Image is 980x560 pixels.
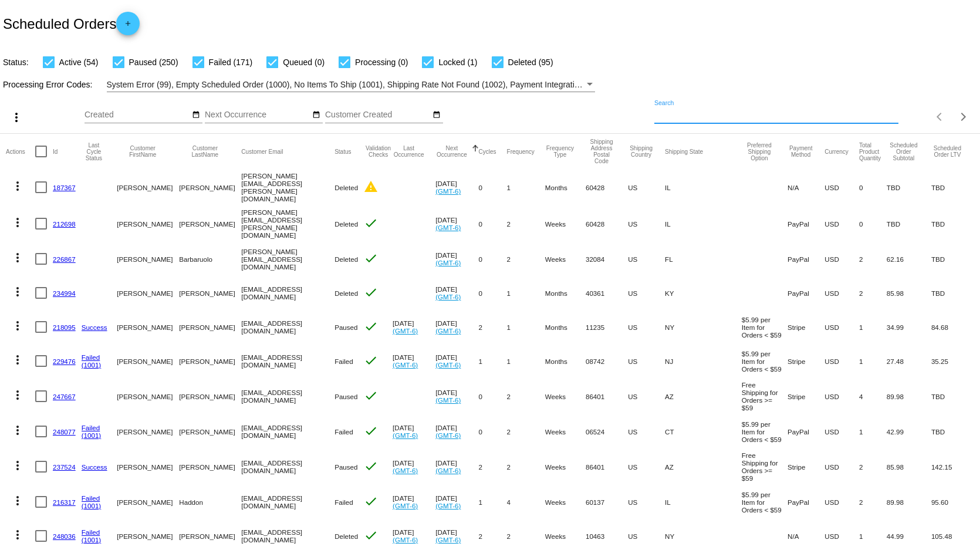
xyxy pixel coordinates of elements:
[435,310,478,344] mat-cell: [DATE]
[53,463,76,471] a: 237524
[952,105,975,129] button: Next page
[312,110,320,120] mat-icon: date_range
[545,519,586,553] mat-cell: Weeks
[364,424,378,438] mat-icon: check
[545,145,575,158] button: Change sorting for FrequencyType
[788,414,824,448] mat-cell: PayPal
[479,276,507,310] mat-cell: 0
[393,502,418,510] a: (GMT-6)
[665,148,703,155] button: Change sorting for ShippingState
[435,485,478,519] mat-cell: [DATE]
[931,205,974,242] mat-cell: TBD
[11,423,25,437] mat-icon: more_vert
[393,519,435,553] mat-cell: [DATE]
[665,378,742,414] mat-cell: AZ
[435,145,468,158] button: Change sorting for NextOccurrenceUtc
[82,361,102,369] a: (1001)
[11,319,25,333] mat-icon: more_vert
[931,448,974,485] mat-cell: 142.15
[241,519,334,553] mat-cell: [EMAIL_ADDRESS][DOMAIN_NAME]
[117,242,179,276] mat-cell: [PERSON_NAME]
[859,344,887,378] mat-cell: 1
[393,536,418,544] a: (GMT-6)
[665,448,742,485] mat-cell: AZ
[824,169,859,205] mat-cell: USD
[364,180,378,194] mat-icon: warning
[507,310,545,344] mat-cell: 1
[334,463,357,471] span: Paused
[545,344,586,378] mat-cell: Months
[887,448,931,485] mat-cell: 85.98
[507,448,545,485] mat-cell: 2
[507,148,535,155] button: Change sorting for Frequency
[117,310,179,344] mat-cell: [PERSON_NAME]
[117,205,179,242] mat-cell: [PERSON_NAME]
[364,459,378,473] mat-icon: check
[586,414,628,448] mat-cell: 06524
[628,205,665,242] mat-cell: US
[931,145,964,158] button: Change sorting for LifetimeValue
[334,220,358,228] span: Deleted
[334,289,358,297] span: Deleted
[887,142,921,161] button: Change sorting for Subtotal
[887,242,931,276] mat-cell: 62.16
[824,448,859,485] mat-cell: USD
[117,145,168,158] button: Change sorting for CustomerFirstName
[887,169,931,205] mat-cell: TBD
[82,353,100,361] a: Failed
[859,378,887,414] mat-cell: 4
[586,485,628,519] mat-cell: 60137
[479,378,507,414] mat-cell: 0
[364,216,378,230] mat-icon: check
[209,55,253,69] span: Failed (171)
[859,276,887,310] mat-cell: 2
[507,414,545,448] mat-cell: 2
[586,378,628,414] mat-cell: 86401
[82,536,102,544] a: (1001)
[545,242,586,276] mat-cell: Weeks
[82,323,107,331] a: Success
[11,215,25,230] mat-icon: more_vert
[435,224,461,231] a: (GMT-6)
[586,344,628,378] mat-cell: 08742
[117,378,179,414] mat-cell: [PERSON_NAME]
[859,485,887,519] mat-cell: 2
[545,205,586,242] mat-cell: Weeks
[117,485,179,519] mat-cell: [PERSON_NAME]
[479,205,507,242] mat-cell: 0
[931,414,974,448] mat-cell: TBD
[887,378,931,414] mat-cell: 89.98
[788,485,824,519] mat-cell: PayPal
[11,458,25,473] mat-icon: more_vert
[334,357,353,365] span: Failed
[3,80,93,89] span: Processing Error Codes:
[507,344,545,378] mat-cell: 1
[665,344,742,378] mat-cell: NJ
[117,414,179,448] mat-cell: [PERSON_NAME]
[241,448,334,485] mat-cell: [EMAIL_ADDRESS][DOMAIN_NAME]
[192,110,200,120] mat-icon: date_range
[824,519,859,553] mat-cell: USD
[435,414,478,448] mat-cell: [DATE]
[931,344,974,378] mat-cell: 35.25
[179,448,241,485] mat-cell: [PERSON_NAME]
[53,393,76,400] a: 247667
[435,344,478,378] mat-cell: [DATE]
[432,110,441,120] mat-icon: date_range
[393,344,435,378] mat-cell: [DATE]
[628,378,665,414] mat-cell: US
[742,378,788,414] mat-cell: Free Shipping for Orders >= $59
[507,242,545,276] mat-cell: 2
[628,519,665,553] mat-cell: US
[507,205,545,242] mat-cell: 2
[479,485,507,519] mat-cell: 1
[508,55,553,69] span: Deleted (95)
[665,485,742,519] mat-cell: IL
[931,242,974,276] mat-cell: TBD
[824,344,859,378] mat-cell: USD
[334,323,357,331] span: Paused
[887,310,931,344] mat-cell: 34.99
[393,327,418,335] a: (GMT-6)
[824,485,859,519] mat-cell: USD
[507,169,545,205] mat-cell: 1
